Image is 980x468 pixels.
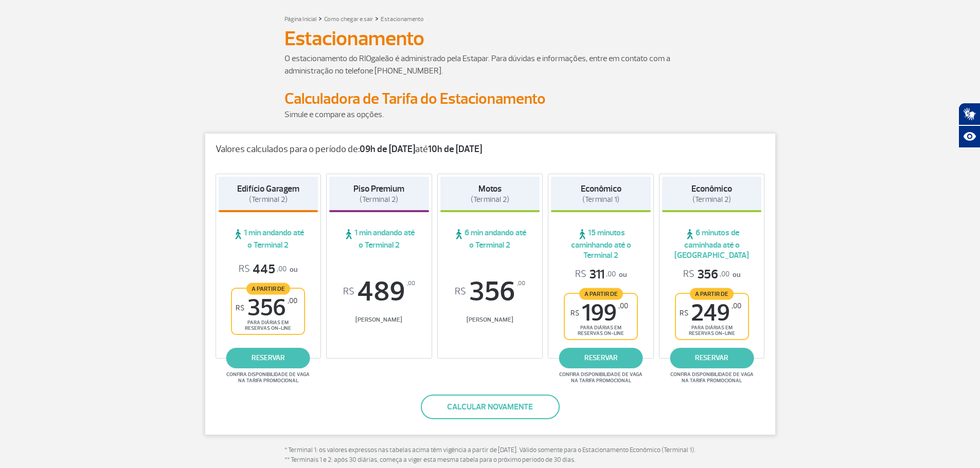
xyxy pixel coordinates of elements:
[958,103,980,125] button: Abrir tradutor de língua de sinais.
[440,278,540,306] span: 356
[478,183,502,194] strong: Motos
[517,278,525,289] sup: ,00
[690,288,734,299] span: A partir de
[241,320,295,331] span: para diárias em reservas on-line
[239,261,287,277] span: 445
[958,125,980,148] button: Abrir recursos assistivos.
[249,195,288,204] span: (Terminal 2)
[329,228,429,250] span: 1 min andando até o Terminal 2
[440,228,540,250] span: 6 min andando até o Terminal 2
[571,309,579,317] sup: R$
[324,15,373,23] a: Como chegar e sair
[575,267,627,283] p: ou
[683,267,729,283] span: 356
[353,183,404,194] strong: Piso Premium
[581,183,621,194] strong: Econômico
[683,267,740,283] p: ou
[236,296,297,320] span: 356
[685,325,739,336] span: para diárias em reservas on-line
[225,371,311,384] span: Confira disponibilidade de vaga na tarifa promocional
[329,316,429,324] span: [PERSON_NAME]
[440,316,540,324] span: [PERSON_NAME]
[455,286,466,297] sup: R$
[691,183,732,194] strong: Econômico
[558,371,644,384] span: Confira disponibilidade de vaga na tarifa promocional
[288,296,297,305] sup: ,00
[692,195,731,204] span: (Terminal 2)
[407,278,415,289] sup: ,00
[226,348,310,368] a: reservar
[360,143,415,155] strong: 09h de [DATE]
[219,228,318,250] span: 1 min andando até o Terminal 2
[471,195,509,204] span: (Terminal 2)
[381,15,424,23] a: Estacionamento
[375,12,379,24] a: >
[421,395,560,419] button: Calcular novamente
[662,228,762,260] span: 6 minutos de caminhada até o [GEOGRAPHIC_DATA]
[428,143,482,155] strong: 10h de [DATE]
[360,195,398,204] span: (Terminal 2)
[236,304,244,312] sup: R$
[680,309,688,317] sup: R$
[284,15,316,23] a: Página Inicial
[958,103,980,148] div: Plugin de acessibilidade da Hand Talk.
[669,371,755,384] span: Confira disponibilidade de vaga na tarifa promocional
[284,108,696,121] p: Simule e compare as opções.
[574,325,628,336] span: para diárias em reservas on-line
[237,183,299,194] strong: Edifício Garagem
[579,288,623,299] span: A partir de
[239,261,297,277] p: ou
[318,12,322,24] a: >
[329,278,429,306] span: 489
[284,52,696,77] p: O estacionamento do RIOgaleão é administrado pela Estapar. Para dúvidas e informações, entre em c...
[732,302,741,310] sup: ,00
[246,283,290,294] span: A partir de
[284,89,696,108] h2: Calculadora de Tarifa do Estacionamento
[680,302,741,325] span: 249
[582,195,619,204] span: (Terminal 1)
[670,348,754,368] a: reservar
[343,286,354,297] sup: R$
[216,144,765,155] p: Valores calculados para o período de: até
[284,445,696,465] p: * Terminal 1: os valores expressos nas tabelas acima têm vigência a partir de [DATE]. Válido some...
[618,302,628,310] sup: ,00
[575,267,616,283] span: 311
[551,228,651,260] span: 15 minutos caminhando até o Terminal 2
[559,348,643,368] a: reservar
[284,30,696,47] h1: Estacionamento
[571,302,628,325] span: 199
